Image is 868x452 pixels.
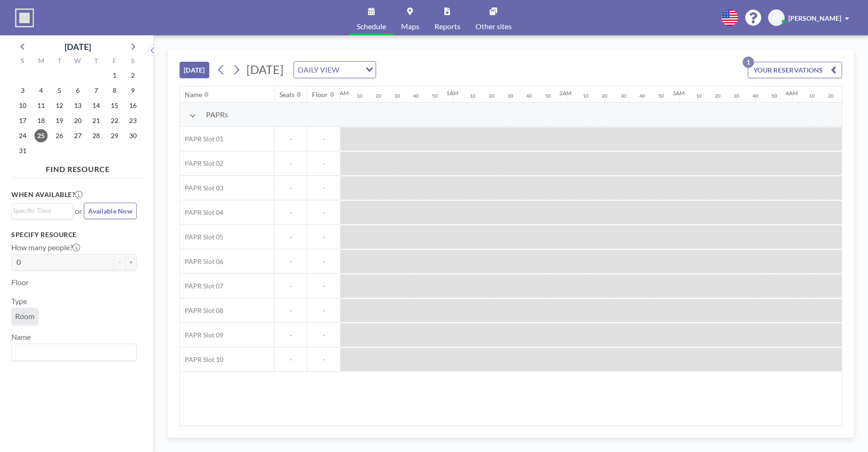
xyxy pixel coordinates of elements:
span: Thursday, August 7, 2025 [90,84,103,97]
span: - [307,233,340,241]
span: Tuesday, August 26, 2025 [53,129,66,142]
span: PAPR Slot 10 [180,355,223,364]
span: - [307,306,340,315]
h3: Specify resource [11,230,137,239]
span: Wednesday, August 13, 2025 [71,99,84,112]
label: How many people? [11,243,80,252]
span: Tuesday, August 12, 2025 [53,99,66,112]
span: - [307,355,340,364]
button: YOUR RESERVATIONS1 [748,62,842,78]
span: - [307,208,340,217]
span: PAPR Slot 09 [180,331,223,339]
span: Sunday, August 31, 2025 [16,144,29,157]
button: Available Now [84,203,137,219]
span: - [275,331,307,339]
span: Wednesday, August 20, 2025 [71,114,84,127]
button: [DATE] [180,62,209,78]
div: 2AM [559,90,572,97]
div: 20 [828,93,834,99]
span: or [75,206,82,216]
div: T [50,56,69,68]
div: 30 [621,93,626,99]
span: YM [771,14,782,22]
span: PAPR Slot 05 [180,233,223,241]
div: S [14,56,32,68]
div: 4AM [786,90,798,97]
input: Search for option [13,205,67,216]
span: Saturday, August 30, 2025 [126,129,139,142]
span: Room [15,312,34,321]
span: - [275,306,307,315]
span: PAPR Slot 01 [180,135,223,143]
span: Thursday, August 21, 2025 [90,114,103,127]
div: 40 [639,93,645,99]
span: - [307,257,340,266]
span: - [275,184,307,192]
div: 50 [545,93,551,99]
div: T [87,56,105,68]
span: Available Now [88,207,132,215]
span: Monday, August 11, 2025 [34,99,48,112]
input: Search for option [342,64,360,76]
div: 50 [432,93,438,99]
input: Search for option [13,346,131,358]
div: 10 [470,93,475,99]
div: 1AM [446,90,459,97]
div: 12AM [333,90,349,97]
span: Reports [434,23,460,30]
span: PAPR Slot 08 [180,306,223,315]
span: Sunday, August 17, 2025 [16,114,29,127]
div: Seats [279,90,295,99]
span: - [275,282,307,290]
span: Other sites [475,23,512,30]
span: Sunday, August 3, 2025 [16,84,29,97]
span: Monday, August 18, 2025 [34,114,48,127]
label: Floor [11,278,29,287]
span: - [307,159,340,168]
span: Thursday, August 14, 2025 [90,99,103,112]
div: 10 [696,93,702,99]
button: + [125,254,137,270]
div: 50 [658,93,664,99]
span: - [307,282,340,290]
span: Wednesday, August 27, 2025 [71,129,84,142]
span: PAPR Slot 07 [180,282,223,290]
span: - [307,135,340,143]
label: Type [11,296,27,306]
div: Name [185,90,202,99]
div: 30 [734,93,739,99]
span: - [307,184,340,192]
span: - [275,135,307,143]
div: 20 [602,93,607,99]
span: Saturday, August 2, 2025 [126,69,139,82]
span: Tuesday, August 5, 2025 [53,84,66,97]
img: organization-logo [15,8,34,27]
h4: FIND RESOURCE [11,161,144,174]
span: Maps [401,23,419,30]
div: [DATE] [65,40,91,53]
span: Friday, August 1, 2025 [108,69,121,82]
div: 20 [489,93,494,99]
span: Sunday, August 24, 2025 [16,129,29,142]
span: Friday, August 15, 2025 [108,99,121,112]
div: 3AM [672,90,685,97]
div: 20 [376,93,381,99]
span: [PERSON_NAME] [788,14,841,22]
div: 10 [357,93,362,99]
span: PAPRs [206,110,228,119]
div: 40 [413,93,419,99]
span: Friday, August 8, 2025 [108,84,121,97]
span: - [307,331,340,339]
span: Friday, August 29, 2025 [108,129,121,142]
p: 1 [743,57,754,68]
span: Schedule [357,23,386,30]
span: - [275,257,307,266]
div: M [32,56,50,68]
label: Name [11,332,31,342]
span: Monday, August 4, 2025 [34,84,48,97]
div: 40 [526,93,532,99]
div: Search for option [12,344,136,360]
span: [DATE] [246,62,284,76]
span: PAPR Slot 02 [180,159,223,168]
span: - [275,208,307,217]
